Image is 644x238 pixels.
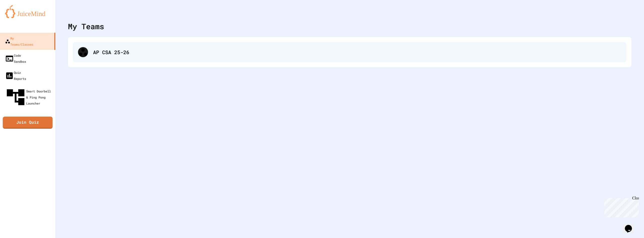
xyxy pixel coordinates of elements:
div: My Teams [68,21,104,32]
iframe: chat widget [623,218,639,233]
div: Quiz Reports [5,70,26,82]
img: logo-orange.svg [5,5,50,18]
div: Code Sandbox [5,52,26,64]
div: Chat with us now!Close [2,2,35,32]
a: Join Quiz [3,117,53,129]
div: AP CSA 25-26 [93,48,621,56]
div: Smart Doorbell & Ping Pong Launcher [5,87,53,108]
div: AP CSA 25-26 [73,42,626,62]
div: My Teams/Classes [5,35,33,47]
iframe: chat widget [602,196,639,217]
